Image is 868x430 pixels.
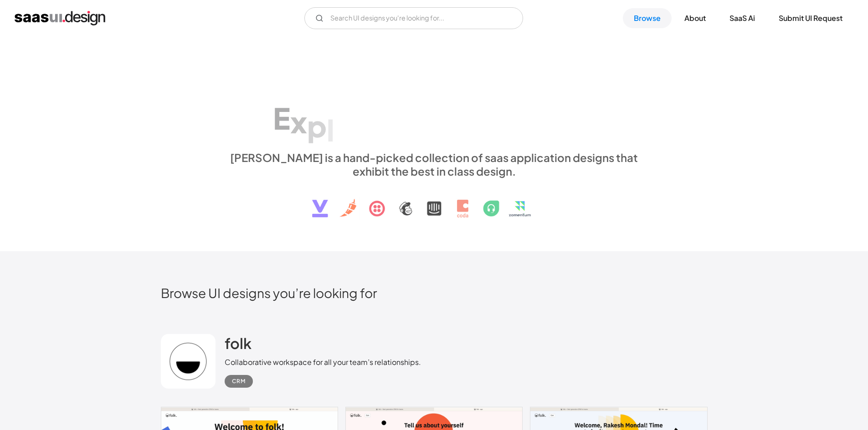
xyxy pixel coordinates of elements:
form: Email Form [304,7,523,29]
a: Browse [623,8,672,28]
a: About [673,8,717,28]
div: Collaborative workspace for all your team’s relationships. [225,357,421,368]
img: text, icon, saas logo [296,178,572,225]
input: Search UI designs you're looking for... [304,7,523,29]
a: folk [225,334,252,357]
div: p [307,108,327,143]
h1: Explore SaaS UI design patterns & interactions. [225,71,644,142]
h2: folk [225,334,252,352]
a: Submit UI Request [768,8,853,28]
div: CRM [232,376,246,387]
a: home [15,11,105,25]
div: E [273,101,290,136]
div: [PERSON_NAME] is a hand-picked collection of saas application designs that exhibit the best in cl... [225,151,644,178]
a: SaaS Ai [719,8,766,28]
div: x [290,104,307,139]
h2: Browse UI designs you’re looking for [161,285,708,301]
div: l [327,112,334,147]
